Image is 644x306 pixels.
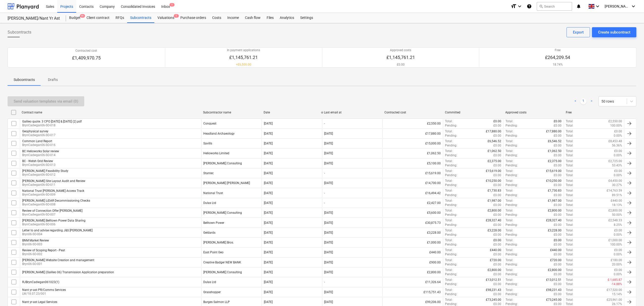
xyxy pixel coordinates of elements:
div: National Trust [204,191,223,195]
div: [DATE] [264,201,273,205]
p: £1,145,761.21 [227,54,260,60]
p: Pending : [445,183,457,187]
div: Dulas Ltd [204,201,216,205]
span: 1 [170,3,175,7]
div: Stantec [204,171,214,175]
div: BC Helioworks Solar review [22,149,59,153]
p: £0.00 [493,134,501,138]
div: Blake Clough Consulting [204,162,242,165]
p: 89.51% [612,193,622,197]
p: £6,546.52 [488,139,501,143]
p: Total : [566,149,574,153]
p: £0.00 [554,238,562,242]
a: Previous page [572,98,578,104]
p: Total : [566,139,574,143]
p: Total : [506,208,513,213]
p: £0.00 [554,143,562,148]
p: Pending : [506,223,518,227]
div: [DATE] [264,211,273,215]
a: Page 1 is your current page [580,98,586,104]
div: [DATE] [324,132,333,135]
p: Total : [506,228,513,233]
i: keyboard_arrow_down [517,3,523,9]
div: Savills [204,142,212,145]
p: £1,409,970.75 [72,55,101,61]
p: Total : [566,169,574,173]
p: Total : [566,124,574,128]
p: Total : [566,223,574,227]
div: Pell Frischmann [204,181,250,185]
div: Contracted cost [384,111,441,114]
p: Total : [566,159,574,163]
p: Free [545,48,570,52]
p: £0.00 [493,183,501,187]
p: £0.00 [493,203,501,207]
a: Cash flow [242,13,264,23]
p: £0.00 [493,124,501,128]
p: Pending : [506,173,518,177]
p: £15,619.00 [546,169,562,173]
div: £2,550.00 [382,119,443,128]
div: Approved costs [506,111,562,114]
div: Income [224,13,242,23]
div: Export [573,29,584,36]
p: £0.00 [493,193,501,197]
div: [DATE] [324,181,333,185]
p: In payment applications [227,48,260,52]
p: 100.00% [610,124,622,128]
a: Costs [209,13,224,23]
p: Total : [445,218,453,223]
p: £28,327.40 [486,218,501,223]
div: £30,875.73 [382,218,443,227]
div: £440.00 [382,248,443,257]
div: Committed [445,111,501,114]
p: £2,725.00 [608,159,622,163]
div: Headland Archaeology [204,132,235,135]
p: £440.00 [611,199,622,203]
p: £10,250.00 [546,179,562,183]
p: Total : [445,149,453,153]
div: - [324,171,325,175]
p: £8,453.48 [608,139,622,143]
p: £0.00 [493,233,501,237]
div: [DATE] [264,181,273,185]
p: £0.00 [554,203,562,207]
div: [PERSON_NAME] LiDAR Decommissioning Checks [22,199,90,202]
p: 0.00% [614,153,622,158]
a: Settings [297,13,316,23]
div: [DATE] [264,231,273,234]
p: Pending : [506,233,518,237]
p: Pending : [506,143,518,148]
p: Total : [566,189,574,193]
p: Total : [566,208,574,213]
div: £15,000.00 [382,139,443,148]
div: £2,427.00 [382,199,443,207]
p: Total : [566,233,574,237]
p: £0.00 [554,153,562,158]
p: Pending : [445,233,457,237]
span: Subcontracts [8,29,31,35]
p: £1,730.83 [548,189,562,193]
p: £0.00 [554,233,562,237]
div: - [324,191,325,195]
p: Total : [445,119,453,124]
div: Common Land Report [22,139,55,143]
p: Approved costs [386,48,415,52]
p: Total : [566,163,574,168]
p: £0.00 [493,153,501,158]
p: Pending : [445,213,457,217]
p: Total : [566,218,574,223]
p: £2,375.00 [548,159,562,163]
button: Export [567,27,590,37]
p: Pending : [445,203,457,207]
p: £15,619.00 [486,169,501,173]
p: 18.13% [612,203,622,207]
p: £0.00 [554,223,562,227]
p: Total : [566,119,574,124]
button: Search [537,2,572,11]
p: Pending : [506,153,518,158]
p: Pending : [506,134,518,138]
div: National Trust [PERSON_NAME] Access Track [22,189,84,193]
div: Geldards [204,231,216,234]
p: Pending : [445,193,457,197]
